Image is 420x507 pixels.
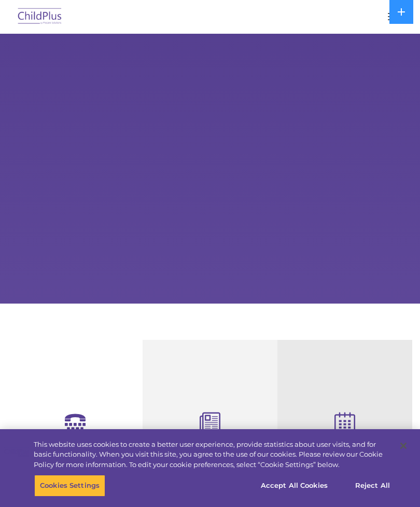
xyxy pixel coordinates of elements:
[34,440,391,470] div: This website uses cookies to create a better user experience, provide statistics about user visit...
[16,5,64,29] img: ChildPlus by Procare Solutions
[392,434,415,457] button: Close
[34,475,105,497] button: Cookies Settings
[255,475,333,497] button: Accept All Cookies
[340,475,405,497] button: Reject All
